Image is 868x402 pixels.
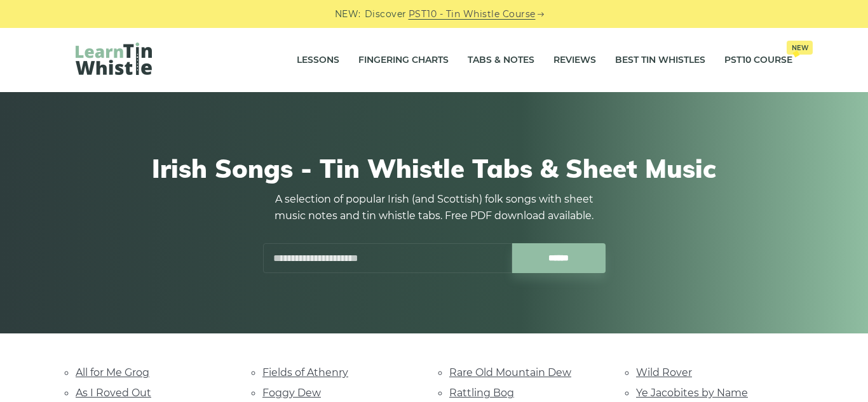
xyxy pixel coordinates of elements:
[787,41,813,55] span: New
[76,43,152,75] img: LearnTinWhistle.com
[449,366,571,379] a: Rare Old Mountain Dew
[468,44,534,76] a: Tabs & Notes
[449,387,514,399] a: Rattling Bog
[358,44,449,76] a: Fingering Charts
[724,44,792,76] a: PST10 CourseNew
[76,387,151,399] a: As I Roved Out
[615,44,705,76] a: Best Tin Whistles
[636,387,748,399] a: Ye Jacobites by Name
[76,153,792,184] h1: Irish Songs - Tin Whistle Tabs & Sheet Music
[262,366,348,379] a: Fields of Athenry
[262,191,606,224] p: A selection of popular Irish (and Scottish) folk songs with sheet music notes and tin whistle tab...
[76,366,149,379] a: All for Me Grog
[262,387,321,399] a: Foggy Dew
[297,44,339,76] a: Lessons
[636,366,692,379] a: Wild Rover
[553,44,596,76] a: Reviews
